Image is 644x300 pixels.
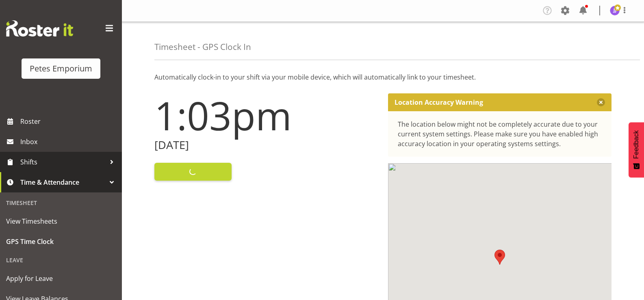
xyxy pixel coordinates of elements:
h1: 1:03pm [154,93,378,137]
div: Leave [2,252,120,268]
p: Automatically clock-in to your shift via your mobile device, which will automatically link to you... [154,72,611,82]
a: GPS Time Clock [2,231,120,252]
span: View Timesheets [6,215,116,227]
div: Timesheet [2,194,120,211]
span: GPS Time Clock [6,235,116,248]
img: Rosterit website logo [6,20,73,37]
span: Apply for Leave [6,272,116,285]
h2: [DATE] [154,139,378,151]
div: The location below might not be completely accurate due to your current system settings. Please m... [398,119,602,149]
span: Inbox [20,136,118,148]
button: Close message [597,98,605,106]
img: janelle-jonkers702.jpg [610,6,620,15]
a: View Timesheets [2,211,120,231]
span: Roster [20,115,118,127]
span: Shifts [20,156,106,168]
div: Petes Emporium [30,63,92,75]
span: Time & Attendance [20,176,106,188]
p: Location Accuracy Warning [395,98,483,106]
button: Feedback - Show survey [629,122,644,177]
a: Apply for Leave [2,268,120,289]
span: Feedback [633,130,640,159]
h4: Timesheet - GPS Clock In [154,42,251,52]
